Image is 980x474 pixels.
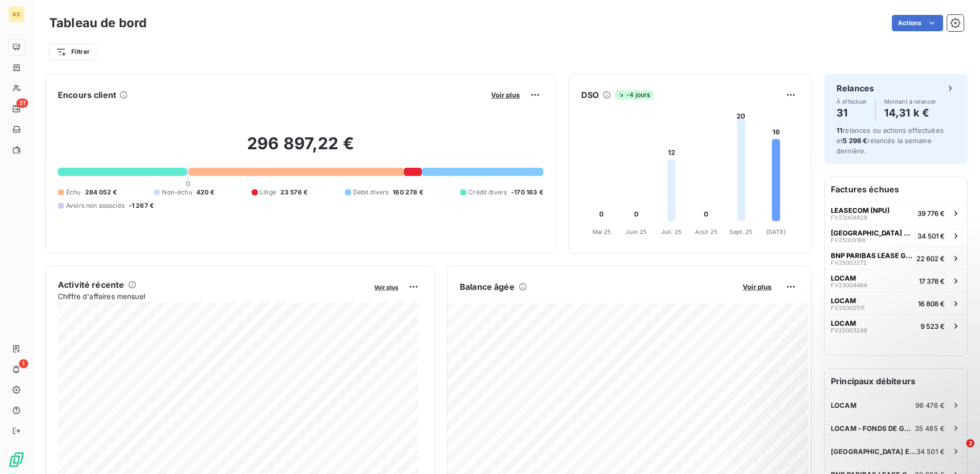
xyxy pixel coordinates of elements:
[460,281,515,293] h6: Balance âgée
[371,282,401,291] button: Voir plus
[836,126,843,134] span: 11
[58,279,124,291] h6: Activité récente
[66,201,125,210] span: Avoirs non associés
[916,447,945,456] span: 34 501 €
[491,91,520,99] span: Voir plus
[831,229,913,237] span: [GEOGRAPHIC_DATA] ET [GEOGRAPHIC_DATA]
[353,188,389,197] span: Débit divers
[743,283,771,291] span: Voir plus
[836,126,944,155] span: relances ou actions effectuées et relancés la semaine dernière.
[917,209,945,218] span: 39 776 €
[945,439,970,464] iframe: Intercom live chat
[831,214,867,221] span: FV23004829
[831,260,867,266] span: FV25003272
[831,237,866,243] span: FV25003188
[825,247,967,269] button: BNP PARIBAS LEASE GROUPFV2500327222 602 €
[196,188,215,197] span: 420 €
[831,274,856,282] span: LOCAM
[488,90,523,100] button: Voir plus
[825,314,967,337] button: LOCAMFV250032499 523 €
[884,98,936,105] span: Montant à relancer
[615,90,653,100] span: -4 jours
[831,327,867,333] span: FV25003249
[58,291,367,302] span: Chiffre d'affaires mensuel
[695,228,718,235] tspan: Août 25
[892,15,943,31] button: Actions
[919,277,945,285] span: 17 378 €
[825,177,967,202] h6: Factures échues
[374,284,398,291] span: Voir plus
[921,322,945,330] span: 9 523 €
[186,180,190,188] span: 0
[740,282,774,291] button: Voir plus
[825,202,967,224] button: LEASECOM (NPU)FV2300482939 776 €
[58,133,543,164] h2: 296 897,22 €
[831,206,890,214] span: LEASECOM (NPU)
[831,319,856,327] span: LOCAM
[661,228,682,235] tspan: Juil. 25
[16,98,28,108] span: 31
[831,305,864,311] span: FV25002511
[825,369,967,393] h6: Principaux débiteurs
[58,89,116,101] h6: Encours client
[280,188,308,197] span: 23 576 €
[831,297,856,305] span: LOCAM
[836,82,874,94] h6: Relances
[843,136,867,145] span: 5 298 €
[966,439,974,447] span: 2
[836,98,867,105] span: À effectuer
[49,14,147,32] h3: Tableau de bord
[831,251,912,260] span: BNP PARIBAS LEASE GROUP
[19,359,28,368] span: 1
[884,105,936,121] h4: 14,31 k €
[729,228,752,235] tspan: Sept. 25
[581,89,599,101] h6: DSO
[260,188,276,197] span: Litige
[66,188,81,197] span: Échu
[825,224,967,247] button: [GEOGRAPHIC_DATA] ET [GEOGRAPHIC_DATA]FV2500318834 501 €
[766,228,786,235] tspan: [DATE]
[916,254,945,263] span: 22 602 €
[825,292,967,314] button: LOCAMFV2500251116 808 €
[8,6,25,23] div: AX
[393,188,423,197] span: 160 278 €
[626,228,647,235] tspan: Juin 25
[49,44,96,60] button: Filtrer
[85,188,117,197] span: 284 052 €
[831,282,867,288] span: FV23004464
[836,105,867,121] h4: 31
[592,228,611,235] tspan: Mai 25
[511,188,543,197] span: -170 163 €
[831,447,916,456] span: [GEOGRAPHIC_DATA] ET [GEOGRAPHIC_DATA]
[129,201,154,210] span: -1 267 €
[825,269,967,292] button: LOCAMFV2300446417 378 €
[917,232,945,240] span: 34 501 €
[918,300,945,308] span: 16 808 €
[8,451,25,468] img: Logo LeanPay
[162,188,192,197] span: Non-échu
[468,188,507,197] span: Crédit divers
